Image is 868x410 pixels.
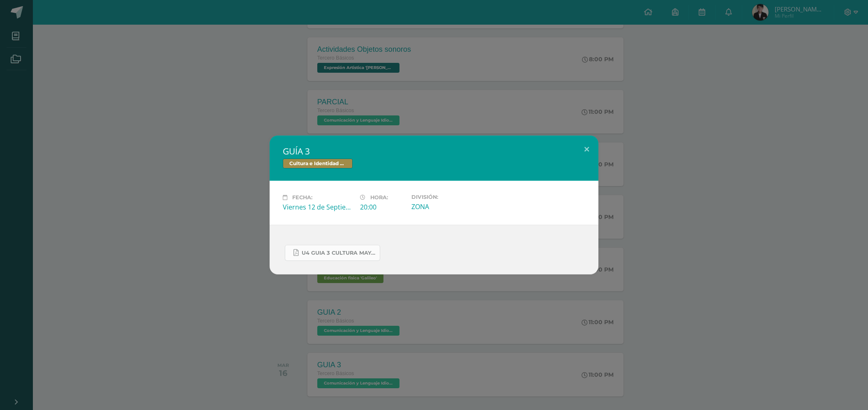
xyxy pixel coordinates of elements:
[575,136,598,164] button: Close (Esc)
[292,194,312,200] span: Fecha:
[360,203,405,212] div: 20:00
[285,245,380,261] a: U4 GUIA 3 CULTURA MAYA BASICOS.pdf
[411,194,482,200] label: División:
[370,194,388,200] span: Hora:
[283,159,353,168] span: Cultura e Identidad Maya
[283,203,353,212] div: Viernes 12 de Septiembre
[302,250,376,256] span: U4 GUIA 3 CULTURA MAYA BASICOS.pdf
[411,202,482,211] div: ZONA
[283,145,585,157] h2: GUÍA 3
